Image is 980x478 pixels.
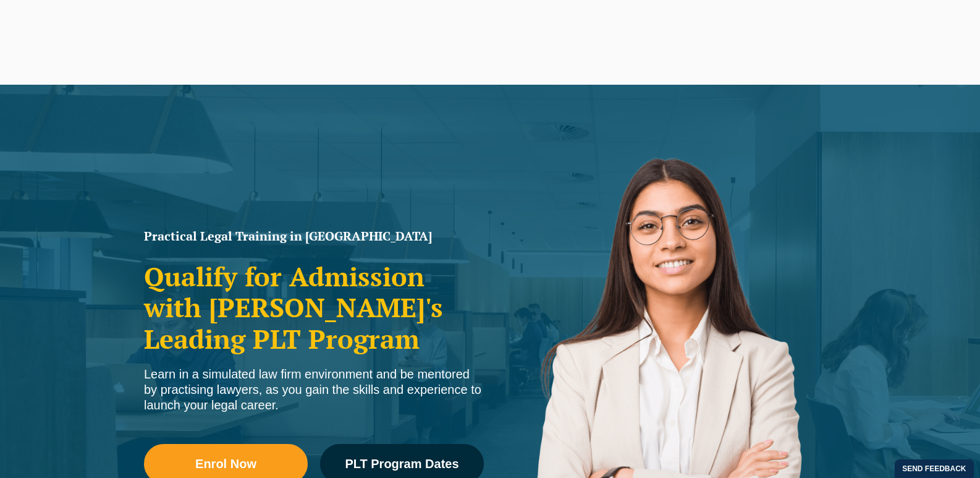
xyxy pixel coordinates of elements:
span: PLT Program Dates [345,458,458,470]
h1: Practical Legal Training in [GEOGRAPHIC_DATA] [144,230,484,242]
h2: Qualify for Admission with [PERSON_NAME]'s Leading PLT Program [144,261,484,354]
span: Enrol Now [195,458,256,470]
div: Learn in a simulated law firm environment and be mentored by practising lawyers, as you gain the ... [144,367,484,413]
